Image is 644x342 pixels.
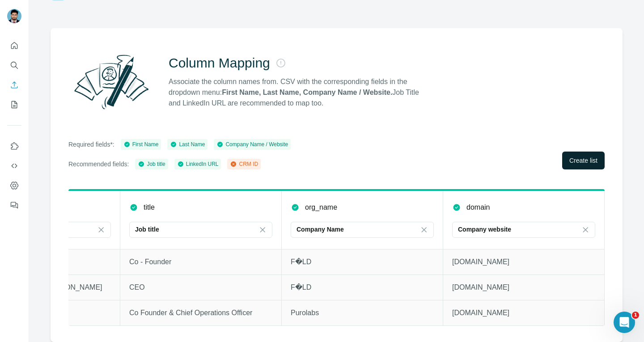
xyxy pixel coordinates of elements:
div: Company Name / Website [216,140,288,148]
button: Create list [562,152,605,169]
p: Purolabs [291,308,434,318]
p: F�LD [291,257,434,267]
p: Required fields*: [68,140,114,149]
p: [DOMAIN_NAME] [452,282,595,293]
p: org_name [305,202,337,213]
img: Surfe Illustration - Column Mapping [68,50,154,114]
p: domain [466,202,490,213]
p: Company Name [297,225,344,234]
div: CRM ID [230,160,258,168]
div: Last Name [170,140,205,148]
strong: First Name, Last Name, Company Name / Website. [222,89,392,96]
button: My lists [7,97,21,113]
span: Create list [569,156,597,165]
p: Company website [458,225,511,234]
div: LinkedIn URL [177,160,219,168]
p: Job title [135,225,159,234]
p: [DOMAIN_NAME] [452,257,595,267]
button: Dashboard [7,177,21,194]
p: Recommended fields: [68,160,129,169]
p: Co - Founder [129,257,272,267]
p: [DOMAIN_NAME] [452,308,595,318]
button: Feedback [7,197,21,213]
img: Avatar [7,9,21,23]
h2: Column Mapping [169,55,270,71]
button: Use Surfe API [7,158,21,174]
p: F�LD [291,282,434,293]
p: title [144,202,155,213]
div: First Name [123,140,159,148]
button: Enrich CSV [7,77,21,93]
p: Associate the column names from. CSV with the corresponding fields in the dropdown menu: Job Titl... [169,76,427,109]
p: Co Founder & Chief Operations Officer [129,308,272,318]
span: 1 [632,312,639,319]
button: Search [7,57,21,73]
button: Quick start [7,38,21,54]
div: Job title [138,160,165,168]
iframe: Intercom live chat [614,312,635,333]
button: Use Surfe on LinkedIn [7,138,21,154]
p: CEO [129,282,272,293]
